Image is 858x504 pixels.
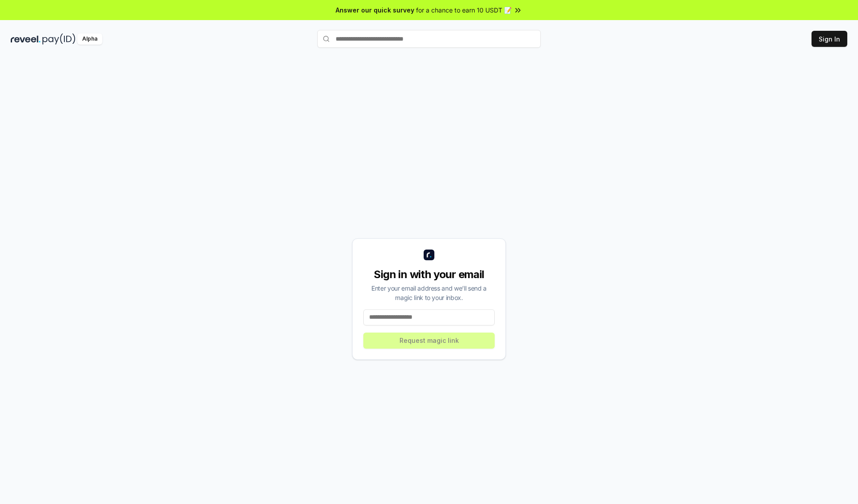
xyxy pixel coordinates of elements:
img: logo_small [424,250,434,260]
img: reveel_dark [11,33,41,45]
button: Sign In [812,31,847,47]
div: Alpha [77,33,102,45]
div: Enter your email address and we’ll send a magic link to your inbox. [363,283,495,302]
span: Answer our quick survey [336,5,414,15]
span: for a chance to earn 10 USDT 📝 [416,5,512,15]
div: Sign in with your email [363,267,495,282]
img: pay_id [42,33,76,45]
